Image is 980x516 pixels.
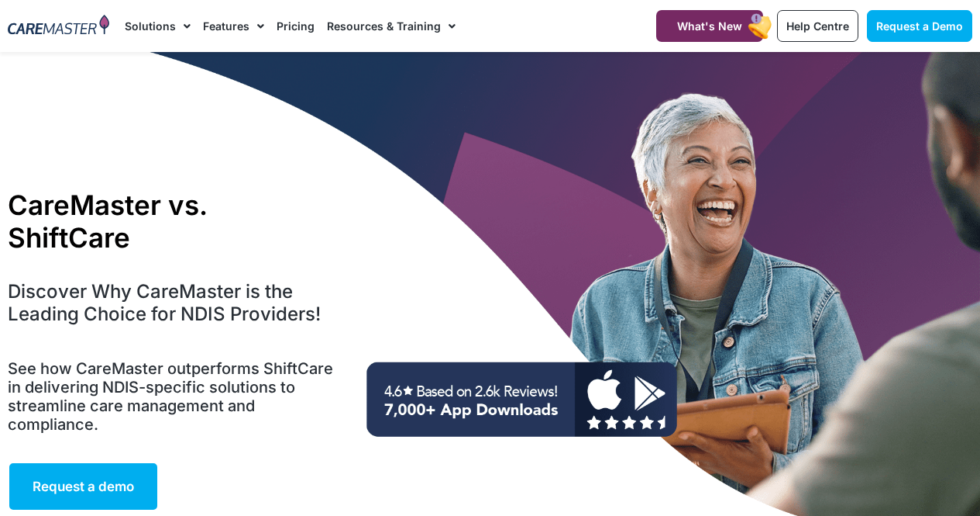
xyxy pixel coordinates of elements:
[786,19,849,33] span: Help Centre
[876,19,963,33] span: Request a Demo
[656,10,763,42] a: What's New
[777,10,858,42] a: Help Centre
[8,15,109,37] img: CareMaster Logo
[8,281,335,326] h4: Discover Why CareMaster is the Leading Choice for NDIS Providers!
[8,462,159,511] a: Request a demo
[867,10,972,42] a: Request a Demo
[677,19,742,33] span: What's New
[8,359,335,434] h5: See how CareMaster outperforms ShiftCare in delivering NDIS-specific solutions to streamline care...
[33,479,134,494] span: Request a demo
[8,189,335,254] h1: CareMaster vs. ShiftCare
